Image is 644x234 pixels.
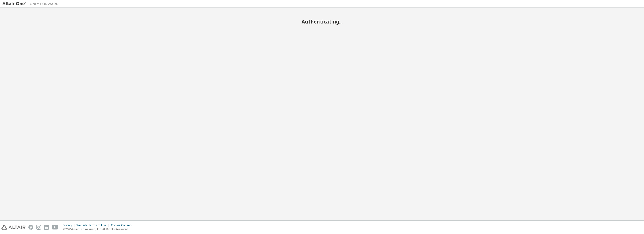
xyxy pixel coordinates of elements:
p: © 2025 Altair Engineering, Inc. All Rights Reserved. [63,227,135,231]
img: facebook.svg [28,225,33,230]
img: Altair One [2,1,61,6]
img: instagram.svg [36,225,41,230]
div: Cookie Consent [111,223,135,227]
img: altair_logo.svg [1,225,26,230]
div: Privacy [63,223,77,227]
img: youtube.svg [52,225,58,230]
h2: Authenticating... [2,19,642,25]
img: linkedin.svg [44,225,49,230]
div: Website Terms of Use [77,223,111,227]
